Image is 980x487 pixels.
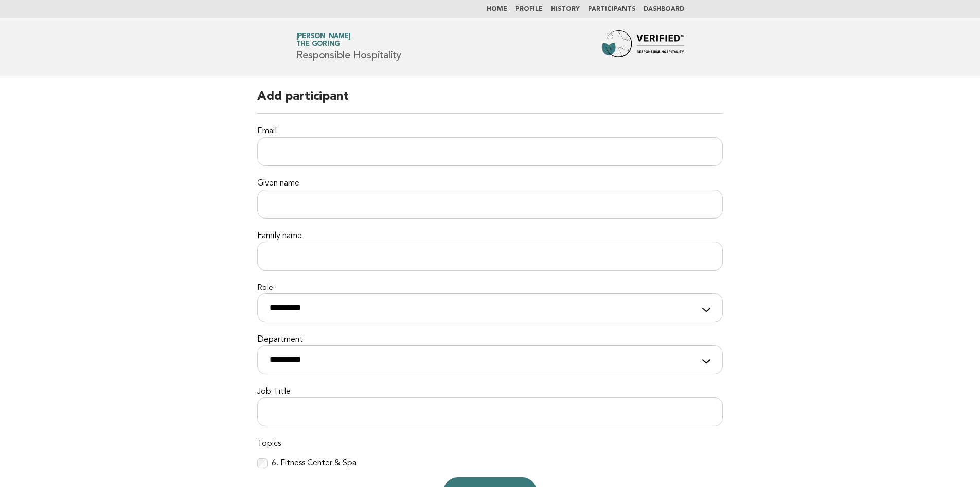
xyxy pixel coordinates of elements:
[272,458,357,469] label: 6. Fitness Center & Spa
[257,387,723,397] label: Job Title
[551,6,580,12] a: History
[257,178,723,189] label: Given name
[296,33,401,60] h1: Responsible Hospitality
[296,33,351,47] a: [PERSON_NAME]The Goring
[296,41,341,48] span: The Goring
[257,283,723,293] label: Role
[257,89,723,114] h2: Add participant
[588,6,635,12] a: Participants
[644,6,684,12] a: Dashboard
[602,30,684,63] img: Forbes Travel Guide
[257,126,723,137] label: Email
[257,334,723,345] label: Department
[515,6,543,12] a: Profile
[257,231,723,242] label: Family name
[487,6,507,12] a: Home
[257,439,723,449] label: Topics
